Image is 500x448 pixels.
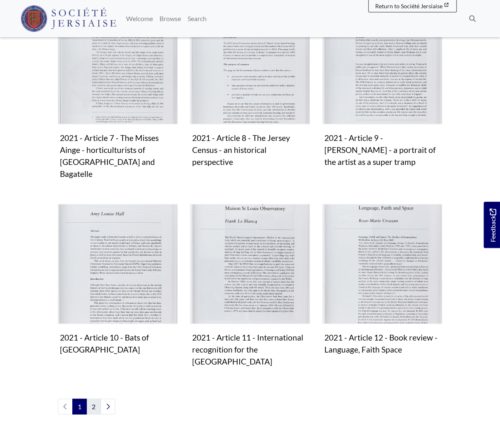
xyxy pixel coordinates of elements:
[72,398,87,414] span: Goto page 1
[375,2,443,10] span: Return to Société Jersiaise
[58,398,73,414] li: Previous page
[190,204,310,369] a: 2021 - Article 11 - International recognition for the Maison St Louis Observatory 2021 - Article ...
[190,204,310,324] img: 2021 - Article 11 - International recognition for the Maison St Louis Observatory
[58,204,178,357] a: 2021 - Article 10 - Bats of Jersey 2021 - Article 10 - Bats of [GEOGRAPHIC_DATA]
[58,398,442,414] nav: pagination
[322,4,442,124] img: 2021 - Article 9 - Ian Fairweather - a portrait of the artist as a super tramp
[156,10,184,27] a: Browse
[58,4,178,124] img: 2021 - Article 7 - The Misses Ainge - horticulturists of Clifton and Bagatelle
[52,204,184,381] div: Subcollection
[86,398,101,414] a: Goto page 2
[483,202,500,248] a: Would you like to provide feedback?
[322,4,442,169] a: 2021 - Article 9 - Ian Fairweather - a portrait of the artist as a super tramp 2021 - Article 9 -...
[316,204,448,381] div: Subcollection
[52,4,184,194] div: Subcollection
[316,4,448,194] div: Subcollection
[488,208,498,242] span: Feedback
[190,4,310,124] img: 2021 - Article 8 - The Jersey Census - an historical perspective
[58,4,178,181] a: 2021 - Article 7 - The Misses Ainge - horticulturists of Clifton and Bagatelle 2021 - Article 7 -...
[184,10,210,27] a: Search
[58,204,178,324] img: 2021 - Article 10 - Bats of Jersey
[21,3,116,34] a: Société Jersiaise logo
[322,204,442,324] img: 2021 - Article 12 - Book review - Language, Faith Space
[123,10,156,27] a: Welcome
[190,4,310,169] a: 2021 - Article 8 - The Jersey Census - an historical perspective 2021 - Article 8 - The Jersey Ce...
[21,5,116,32] img: Société Jersiaise
[184,4,316,194] div: Subcollection
[322,204,442,357] a: 2021 - Article 12 - Book review - Language, Faith Space 2021 - Article 12 - Book review - Languag...
[100,398,115,414] a: Next page
[184,204,316,381] div: Subcollection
